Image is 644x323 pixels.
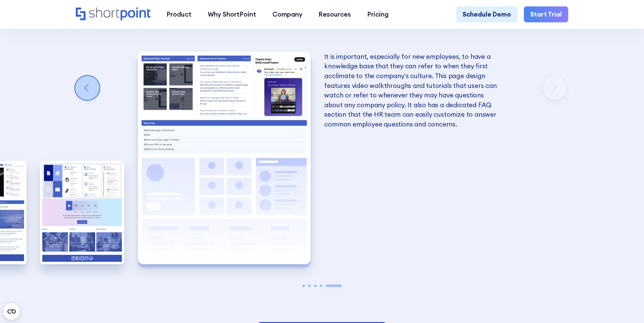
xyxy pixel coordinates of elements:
a: Resources [310,6,359,23]
div: 4 / 5 [40,161,124,264]
a: Company [264,6,311,23]
div: Previous slide [75,76,99,100]
span: Go to slide 1 [302,284,305,287]
span: Go to slide 2 [308,284,311,287]
div: Product [166,9,192,19]
a: Pricing [359,6,397,23]
a: Product [159,6,200,23]
span: Go to slide 5 [326,284,342,287]
span: Go to slide 3 [314,284,317,287]
div: Chat-Widget [610,291,644,323]
a: Schedule Demo [456,6,517,23]
a: Why ShortPoint [200,6,264,23]
iframe: Chat Widget [610,291,644,323]
div: Pricing [367,9,388,19]
span: Go to slide 4 [320,284,323,287]
p: It is important, especially for new employees, to have a knowledge base that they can refer to wh... [324,52,497,129]
div: Company [272,9,303,19]
img: Internal SharePoint site example for knowledge base [138,52,311,264]
div: 5 / 5 [138,52,311,264]
a: Home [76,7,151,21]
button: Open CMP widget [3,303,20,320]
div: Resources [318,9,351,19]
div: Why ShortPoint [208,9,256,19]
img: HR SharePoint site example for documents [40,161,124,264]
a: Start Trial [524,6,568,23]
